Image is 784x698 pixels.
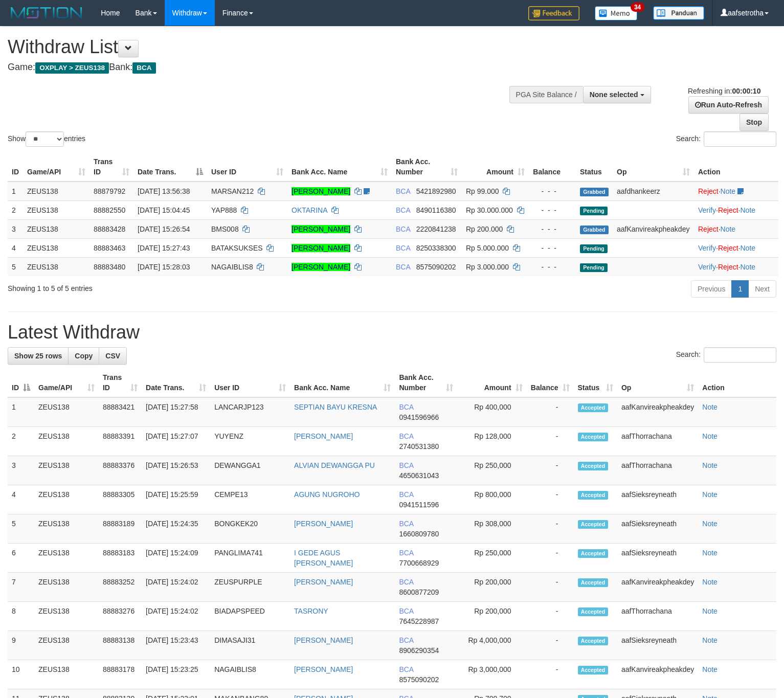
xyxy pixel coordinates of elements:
div: - - - [533,205,572,215]
span: BMS008 [211,225,239,233]
a: Verify [698,244,716,252]
td: - [527,602,574,631]
th: Game/API: activate to sort column ascending [23,152,89,182]
td: Rp 200,000 [457,602,526,631]
a: Run Auto-Refresh [688,96,769,114]
a: Note [721,187,736,195]
a: I GEDE AGUS [PERSON_NAME] [294,549,353,567]
td: 10 [8,660,34,689]
th: Trans ID: activate to sort column ascending [89,152,133,182]
td: 2 [8,427,34,456]
span: Show 25 rows [14,352,62,360]
td: ZEUS138 [23,219,89,238]
td: 7 [8,573,34,602]
span: Refreshing in: [688,87,760,95]
td: - [527,631,574,660]
span: Copy 8575090202 to clipboard [399,676,439,684]
span: BCA [396,206,410,214]
td: aafSieksreyneath [617,514,698,544]
span: Copy 8575090202 to clipboard [416,263,456,271]
span: Copy 8250338300 to clipboard [416,244,456,252]
span: Accepted [578,549,609,558]
td: Rp 3,000,000 [457,660,526,689]
span: [DATE] 15:04:45 [138,206,190,214]
td: ZEUS138 [23,182,89,201]
td: 88883376 [99,456,142,485]
span: Copy 2740531380 to clipboard [399,442,439,451]
td: 88883189 [99,514,142,544]
td: 8 [8,602,34,631]
td: ZEUS138 [34,573,99,602]
a: TASRONY [294,607,328,615]
span: Rp 5.000.000 [466,244,509,252]
span: Accepted [578,403,609,412]
span: BCA [396,225,410,233]
td: 1 [8,182,23,201]
td: - [527,544,574,573]
span: [DATE] 15:28:03 [138,263,190,271]
td: aafThorrachana [617,427,698,456]
th: Status: activate to sort column ascending [574,368,617,397]
td: CEMPE13 [210,485,290,514]
td: 4 [8,485,34,514]
img: Button%20Memo.svg [595,6,638,20]
td: aafKanvireakpheakdey [617,397,698,427]
td: 88883252 [99,573,142,602]
td: 88883178 [99,660,142,689]
a: [PERSON_NAME] [294,636,353,644]
th: Amount: activate to sort column ascending [457,368,526,397]
a: Note [740,244,755,252]
td: 6 [8,544,34,573]
span: Copy 1660809780 to clipboard [399,530,439,538]
span: [DATE] 15:27:43 [138,244,190,252]
td: aafThorrachana [617,456,698,485]
span: Copy 5421892980 to clipboard [416,187,456,195]
span: NAGAIBLIS8 [211,263,253,271]
td: [DATE] 15:27:07 [142,427,210,456]
a: Reject [698,187,719,195]
label: Search: [676,347,776,363]
span: BCA [399,490,413,499]
td: ZEUS138 [23,200,89,219]
span: Copy 7700668929 to clipboard [399,559,439,567]
th: Balance: activate to sort column ascending [527,368,574,397]
span: Copy [75,352,93,360]
a: [PERSON_NAME] [292,263,350,271]
td: [DATE] 15:24:02 [142,573,210,602]
td: aafSieksreyneath [617,544,698,573]
td: ZEUSPURPLE [210,573,290,602]
div: - - - [533,224,572,234]
td: LANCARJP123 [210,397,290,427]
span: Accepted [578,666,609,674]
span: Rp 99.000 [466,187,499,195]
td: - [527,456,574,485]
span: MARSAN212 [211,187,254,195]
span: BCA [399,403,413,411]
td: - [527,573,574,602]
span: BATAKSUKSES [211,244,263,252]
span: Pending [580,207,608,215]
span: Accepted [578,520,609,529]
a: Reject [718,206,738,214]
td: ZEUS138 [34,544,99,573]
span: Copy 0941596966 to clipboard [399,413,439,421]
span: 34 [631,3,644,12]
span: Copy 8490116380 to clipboard [416,206,456,214]
td: - [527,660,574,689]
a: Note [702,403,718,411]
span: Grabbed [580,226,609,234]
span: BCA [399,578,413,586]
a: Note [740,263,755,271]
span: [DATE] 15:26:54 [138,225,190,233]
h1: Latest Withdraw [8,322,776,343]
a: Reject [718,263,738,271]
div: - - - [533,186,572,196]
th: Amount: activate to sort column ascending [462,152,529,182]
span: Grabbed [580,188,609,196]
th: User ID: activate to sort column ascending [210,368,290,397]
td: 88883421 [99,397,142,427]
button: None selected [583,86,651,103]
td: NAGAIBLIS8 [210,660,290,689]
td: ZEUS138 [34,397,99,427]
th: Bank Acc. Number: activate to sort column ascending [395,368,457,397]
